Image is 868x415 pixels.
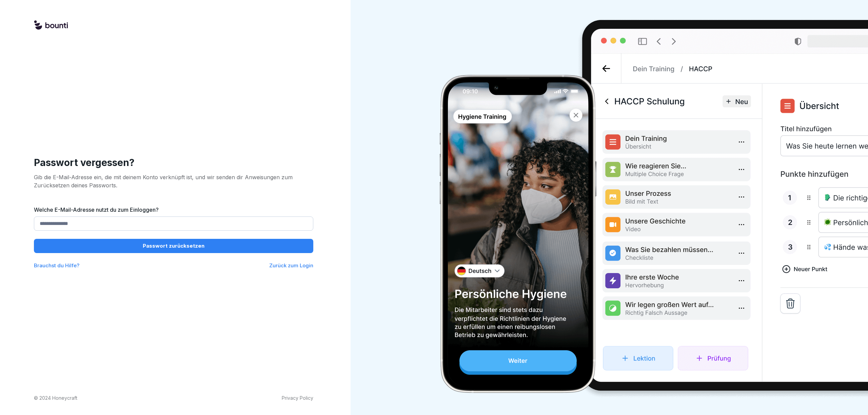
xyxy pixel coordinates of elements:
[34,262,79,269] span: Brauchst du Hilfe?
[34,394,77,401] p: © 2024 Honeycraft
[143,242,204,250] p: Passwort zurücksetzen
[34,261,79,270] a: Brauchst du Hilfe?
[34,155,313,170] h1: Passwort vergessen?
[282,394,313,401] a: Privacy Policy
[269,262,313,269] span: Zurück zum Login
[34,20,68,30] img: logo.svg
[34,239,313,253] button: Passwort zurücksetzen
[269,261,313,270] a: Zurück zum Login
[34,173,313,189] p: Gib die E-Mail-Adresse ein, die mit deinem Konto verknüpft ist, und wir senden dir Anweisungen zu...
[34,206,313,214] label: Welche E-Mail-Adresse nutzt du zum Einloggen?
